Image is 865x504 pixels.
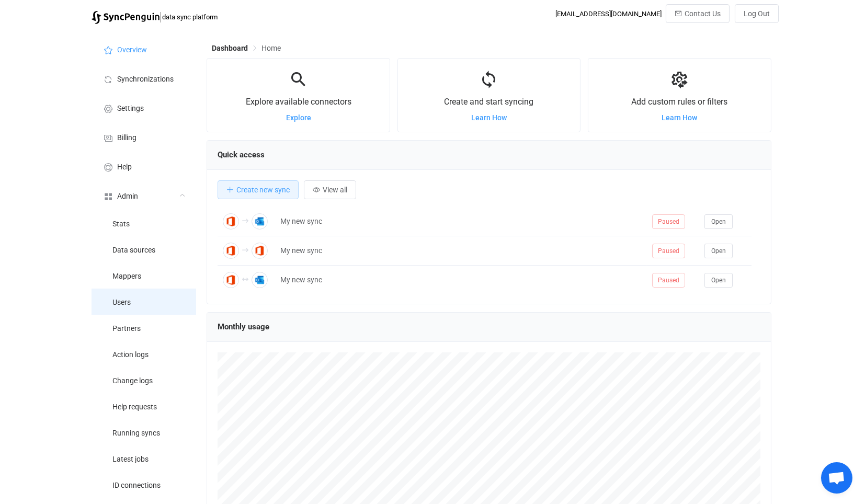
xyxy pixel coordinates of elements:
span: Stats [112,220,130,228]
span: Paused [652,273,685,288]
span: Open [711,277,726,284]
span: Billing [117,134,136,142]
a: Latest jobs [92,445,196,472]
div: Breadcrumb [212,44,281,52]
span: Explore available connectors [246,97,351,107]
img: Office 365 GAL Contacts [223,272,239,288]
span: Paused [652,214,685,229]
div: My new sync [275,274,647,286]
span: Open [711,218,726,225]
span: Running syncs [112,429,160,438]
a: Partners [92,315,196,341]
span: Contact Us [685,9,721,18]
a: Open [704,246,733,255]
span: Home [261,44,281,52]
span: Quick access [218,150,265,159]
span: Mappers [112,272,141,281]
img: Outlook Contacts [252,213,268,230]
span: Create and start syncing [445,97,534,107]
span: Users [112,299,131,307]
a: Learn How [471,113,507,122]
img: Outlook Contacts [252,272,268,288]
a: Data sources [92,236,196,262]
a: Settings [92,93,196,122]
span: Settings [117,105,144,113]
span: Paused [652,244,685,258]
span: Data sources [112,246,155,255]
button: Open [704,214,733,229]
span: data sync platform [162,13,218,21]
span: | [160,9,162,24]
a: Synchronizations [92,64,196,93]
span: Synchronizations [117,75,174,84]
span: Dashboard [212,44,248,52]
button: Log Out [735,4,779,23]
a: Action logs [92,341,196,367]
span: Monthly usage [218,322,269,331]
a: Stats [92,210,196,236]
span: Create new sync [236,186,290,194]
span: Add custom rules or filters [631,97,727,107]
a: Open [704,217,733,225]
button: Open [704,273,733,288]
span: Overview [117,46,147,54]
img: Office 365 GAL Contacts [223,243,239,259]
div: Open chat [821,462,852,494]
a: Learn How [662,113,697,122]
span: ID connections [112,482,161,490]
img: Office 365 Contacts [252,243,268,259]
a: Explore [286,113,311,122]
span: Log Out [744,9,770,18]
a: Open [704,276,733,284]
span: Help [117,163,132,171]
span: View all [323,186,347,194]
a: Running syncs [92,419,196,445]
span: Admin [117,192,138,201]
div: [EMAIL_ADDRESS][DOMAIN_NAME] [555,10,662,18]
img: syncpenguin.svg [92,11,160,24]
span: Open [711,247,726,255]
span: Action logs [112,351,149,359]
span: Help requests [112,403,157,411]
img: Office 365 GAL Contacts [223,213,239,230]
div: My new sync [275,245,647,257]
button: Open [704,244,733,258]
a: ID connections [92,472,196,498]
a: Mappers [92,262,196,289]
a: Overview [92,35,196,64]
button: Create new sync [218,180,299,199]
a: Users [92,289,196,315]
a: Help requests [92,393,196,419]
span: Partners [112,325,141,333]
button: View all [304,180,356,199]
a: Billing [92,122,196,152]
a: |data sync platform [92,9,218,24]
a: Help [92,152,196,181]
span: Latest jobs [112,455,149,464]
a: Change logs [92,367,196,393]
button: Contact Us [666,4,730,23]
div: My new sync [275,215,647,227]
span: Change logs [112,377,153,385]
